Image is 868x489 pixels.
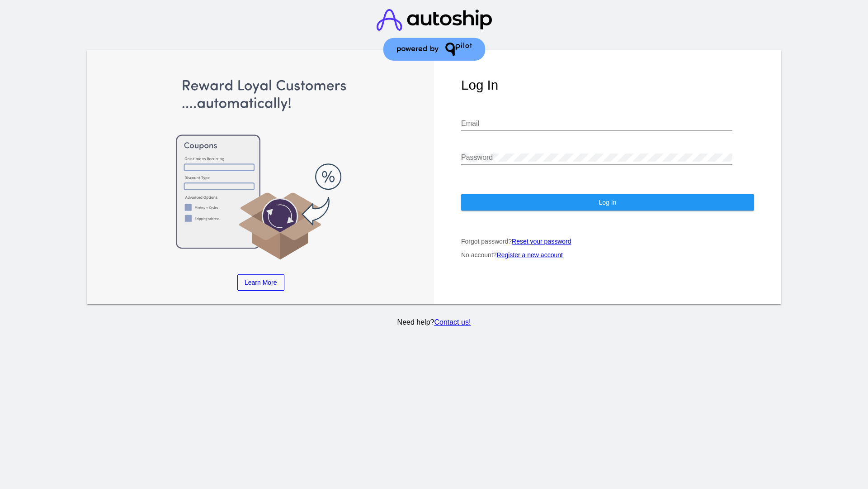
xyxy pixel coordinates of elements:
[461,120,732,128] input: Email
[512,238,571,245] a: Reset your password
[461,194,754,211] button: Log In
[85,318,783,326] p: Need help?
[114,77,407,261] img: Apply Coupons Automatically to Scheduled Orders with QPilot
[245,279,277,286] span: Learn More
[599,199,616,206] span: Log In
[497,251,563,259] a: Register a new account
[237,274,284,291] a: Learn More
[461,77,754,93] h1: Log In
[461,251,754,259] p: No account?
[434,318,471,326] a: Contact us!
[461,238,754,245] p: Forgot password?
